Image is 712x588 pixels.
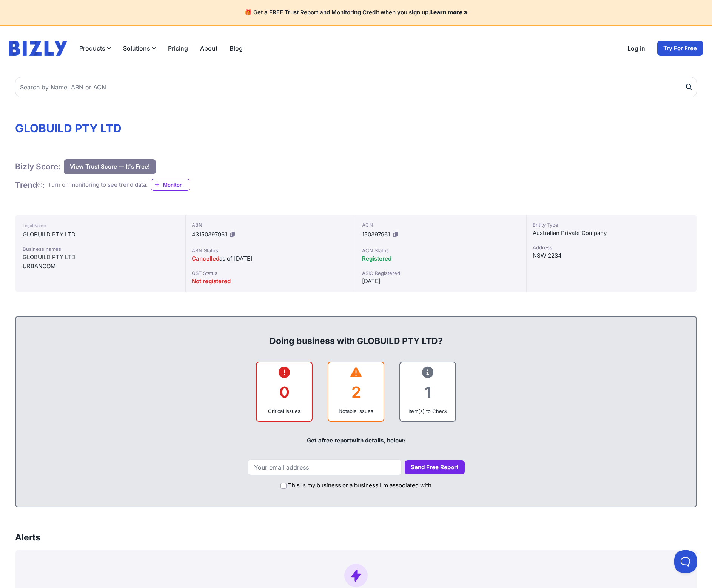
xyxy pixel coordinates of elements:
[200,44,217,53] a: About
[9,9,703,16] h4: 🎁 Get a FREE Trust Report and Monitoring Credit when you sign up.
[48,181,148,189] div: Turn on monitoring to see trend data.
[362,231,390,238] span: 150397961
[23,262,178,271] div: URBANCOM
[288,481,432,490] label: This is my business or a business I'm associated with
[657,41,703,56] a: Try For Free
[15,180,45,190] h1: Trend :
[79,44,111,53] button: Products
[192,231,227,238] span: 43150397961
[533,251,691,260] div: NSW 2234
[230,44,243,53] a: Blog
[15,531,40,543] h3: Alerts
[533,244,691,251] div: Address
[192,221,350,229] div: ABN
[627,44,645,53] a: Log in
[263,377,306,407] div: 0
[168,44,188,53] a: Pricing
[23,230,178,239] div: GLOBUILD PTY LTD
[405,460,465,475] button: Send Free Report
[23,245,178,253] div: Business names
[263,407,306,415] div: Critical Issues
[192,254,350,263] div: as of [DATE]
[192,255,219,262] span: Cancelled
[248,459,402,475] input: Your email address
[362,277,520,286] div: [DATE]
[192,269,350,277] div: GST Status
[334,377,378,407] div: 2
[406,407,449,415] div: Item(s) to Check
[192,278,231,285] span: Not registered
[123,44,156,53] button: Solutions
[362,247,520,254] div: ACN Status
[23,221,178,230] div: Legal Name
[674,550,697,573] iframe: Toggle Customer Support
[362,221,520,229] div: ACN
[163,181,190,189] span: Monitor
[406,377,449,407] div: 1
[334,407,378,415] div: Notable Issues
[151,179,190,191] a: Monitor
[322,437,351,444] a: free report
[23,323,689,347] div: Doing business with GLOBUILD PTY LTD?
[192,247,350,254] div: ABN Status
[23,253,178,262] div: GLOBUILD PTY LTD
[15,161,61,172] h1: Bizly Score:
[362,269,520,277] div: ASIC Registered
[15,77,697,97] input: Search by Name, ABN or ACN
[64,159,156,174] button: View Trust Score — It's Free!
[533,229,691,238] div: Australian Private Company
[362,255,391,262] span: Registered
[533,221,691,229] div: Entity Type
[15,121,697,135] h1: GLOBUILD PTY LTD
[307,437,405,444] span: Get a with details, below:
[430,9,468,16] a: Learn more »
